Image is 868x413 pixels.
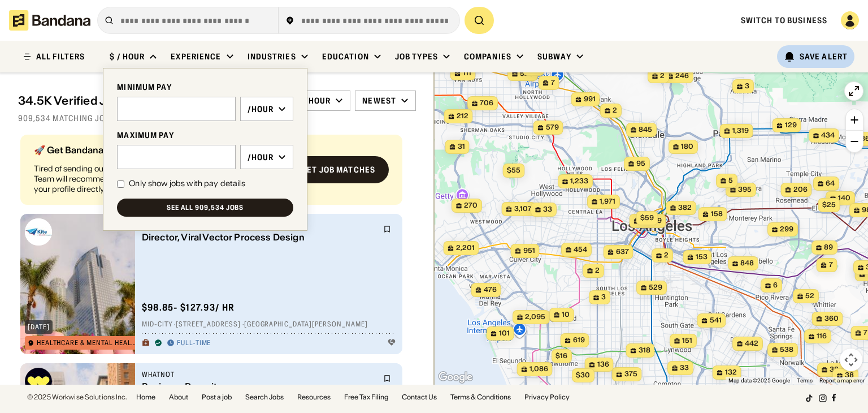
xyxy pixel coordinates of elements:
span: 180 [681,142,693,152]
span: 140 [838,193,850,203]
div: Mid-City · [STREET_ADDRESS] · [GEOGRAPHIC_DATA][PERSON_NAME] [142,320,396,329]
span: 33 [543,205,552,214]
span: 52 [805,291,814,301]
span: 129 [785,121,797,130]
div: © 2025 Workwise Solutions Inc. [27,394,127,401]
div: Full-time [177,339,211,348]
a: Report a map error [819,377,865,384]
span: $30 [576,371,590,379]
span: 529 [520,69,533,79]
span: 64 [826,179,835,188]
span: 1,086 [530,364,548,374]
div: Only show jobs with pay details [129,178,245,190]
div: Experience [171,51,221,62]
div: 909,534 matching jobs on [DOMAIN_NAME] [18,113,416,123]
div: Subway [537,51,571,62]
span: 1,971 [600,197,615,206]
span: $25 [822,200,836,209]
span: 3,107 [514,204,532,214]
a: Home [136,394,155,401]
span: 1,319 [732,126,749,136]
span: 38 [845,371,854,380]
span: 89 [824,243,833,252]
span: 476 [484,285,497,295]
span: 206 [793,185,808,195]
span: 270 [464,201,478,210]
div: Save Alert [800,51,848,62]
img: Kite Pharma logo [25,218,52,246]
span: 360 [824,314,839,324]
div: /hour [305,96,331,106]
span: 158 [711,209,723,219]
a: Privacy Policy [524,394,570,401]
div: MAXIMUM PAY [117,130,293,140]
span: 33 [680,363,689,373]
span: 619 [573,335,585,345]
span: 991 [584,94,596,104]
span: 2 [613,106,617,115]
span: 111 [463,68,471,78]
div: /hour [248,152,274,162]
span: 541 [710,316,722,325]
div: Education [322,51,369,62]
span: 246 [675,71,689,81]
div: ALL FILTERS [36,53,85,61]
span: Map data ©2025 Google [728,377,790,384]
div: Newest [362,96,396,106]
span: 2,201 [456,243,475,253]
span: 136 [597,360,609,369]
span: 5 [728,176,733,186]
div: Whatnot [142,370,376,379]
span: 7 [551,78,555,88]
a: Terms & Conditions [450,394,511,401]
span: 6 [773,281,778,290]
div: Job Types [395,51,438,62]
a: Search Jobs [245,394,284,401]
span: 434 [821,131,835,140]
img: Whatnot logo [25,368,52,395]
span: 132 [725,368,737,377]
span: 151 [682,336,692,346]
div: Healthcare & Mental Health [37,339,137,346]
div: /hour [248,104,274,114]
div: [DATE] [28,324,50,330]
a: Resources [297,394,331,401]
div: See all 909,534 jobs [167,204,244,211]
button: Map camera controls [840,349,862,371]
div: $ / hour [110,51,145,62]
span: 375 [624,369,637,379]
div: $ 98.85 - $127.93 / hr [142,302,235,313]
span: 38 [830,365,839,375]
span: 1,233 [570,177,588,186]
span: 95 [636,159,645,169]
div: 🚀 Get Bandana Matched (100% Free) [34,145,279,154]
span: 382 [678,203,692,213]
div: grid [18,130,416,385]
div: Director, Viral Vector Process Design [142,232,376,243]
span: 848 [740,259,754,268]
span: 3 [601,292,606,302]
a: Terms (opens in new tab) [797,377,813,384]
span: 529 [649,283,662,292]
div: MINIMUM PAY [117,82,293,92]
span: 318 [639,346,650,355]
span: 7 [829,260,833,270]
span: 579 [546,123,559,132]
span: 951 [523,246,535,256]
a: Free Tax Filing [344,394,388,401]
input: Only show jobs with pay details [117,180,124,188]
span: 538 [780,345,793,355]
a: Contact Us [402,394,437,401]
img: Bandana logotype [9,10,90,31]
a: Open this area in Google Maps (opens a new window) [437,370,474,385]
span: 10 [562,310,570,320]
span: 442 [745,339,758,349]
span: $55 [507,166,520,174]
div: Get job matches [301,166,375,174]
span: 845 [639,125,652,135]
a: About [169,394,188,401]
a: Switch to Business [741,15,827,25]
span: 706 [480,98,493,108]
span: 2 [660,71,665,81]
